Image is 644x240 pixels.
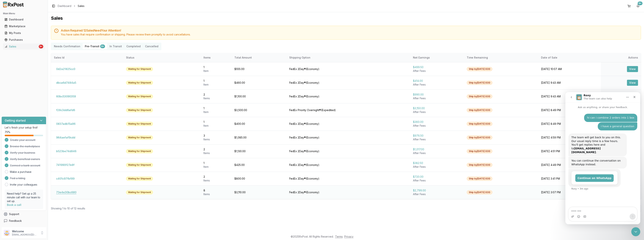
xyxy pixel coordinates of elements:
div: 9+ [638,2,643,5]
img: User avatar [4,230,10,236]
th: Items [201,53,231,62]
div: $3,150.00 [413,106,461,110]
div: Item s [203,192,228,196]
div: After Fees [413,96,461,100]
div: FedEx 2Day® ( Economy ) [289,163,407,167]
span: 75 % [5,130,10,134]
div: 1 [203,79,228,83]
nav: breadcrumb [58,4,84,8]
th: Sales Id [51,53,123,62]
span: Post a listing [10,176,25,180]
p: Need help? Set up a 25 minute call with our team to set up. [7,192,41,203]
div: $460.00 [234,81,283,85]
div: After Fees [413,110,461,114]
th: Total Amount [231,53,286,62]
div: Ship by [DATE] EOD [467,67,492,71]
div: After Fees [413,151,461,155]
span: Verify your business [10,151,35,155]
div: $1,085.00 [234,136,283,139]
th: Time Remaining [464,53,538,62]
div: Item [203,165,228,169]
div: $414.00 [413,79,461,83]
div: Ship by [DATE] EOD [467,149,492,153]
button: b523be74d846 [54,148,79,154]
div: Waiting for Shipment [126,149,153,153]
a: Dashboard [3,16,45,23]
div: My Posts [4,31,43,35]
div: $2,799.00 [413,189,461,192]
div: [DATE] 8:49 PM [541,108,598,112]
button: f28c3dd6afd6 [54,107,77,113]
div: Item [203,110,228,114]
div: 1 [203,65,228,69]
div: Ship by [DATE] EOD [467,177,492,181]
div: $555.00 [234,67,283,71]
div: $3,110.00 [234,190,283,194]
div: Ship by [DATE] EOD [467,108,492,112]
span: Connect a bank account [10,164,40,167]
div: After Fees [413,83,461,87]
div: 1 [203,120,228,124]
span: Verify beneficial owners [10,157,40,161]
h5: Action Required: 12 Sale s Need Your Attention! [61,29,638,32]
div: 2 [203,93,228,96]
div: Item [203,69,228,73]
iframe: Intercom live chat [631,227,640,236]
span: Browse the marketplace [10,144,40,148]
th: Actions [601,53,641,62]
th: Date of Sale [538,53,601,62]
div: $425.00 [234,163,283,167]
div: Item s [203,138,228,141]
div: Item s [203,151,228,155]
div: 1 [203,161,228,165]
div: $1,100.00 [234,95,283,98]
th: Status [123,53,201,62]
button: View [627,80,638,86]
div: [DATE] 9:43 AM [541,95,598,98]
th: Net Earnings [410,53,464,62]
span: Create your account [10,138,35,142]
button: My Posts [1,30,46,36]
span: Feedback [9,219,22,223]
div: [DATE] 3:07 PM [541,190,598,194]
div: $800.00 [234,177,283,181]
div: FedEx 2Day® ( Economy ) [289,136,407,139]
div: $382.50 [413,161,461,165]
div: $1,017.00 [413,147,461,151]
button: Support [1,211,46,217]
button: Pre-Transit [83,43,107,49]
div: Purchases [4,38,43,42]
div: Waiting for Shipment [126,81,153,85]
button: Feedback [1,217,46,224]
div: Ship by [DATE] EOD [467,122,492,126]
button: View [627,66,638,72]
h3: Getting started [5,118,26,123]
a: Sales9+ [3,43,45,50]
div: FedEx 2Day® ( Economy ) [289,177,407,181]
div: 2 [203,147,228,151]
div: $360.00 [413,120,461,124]
th: Shipping Option [286,53,410,62]
div: Waiting for Shipment [126,190,153,194]
div: [DATE] 9:43 AM [541,81,598,85]
p: Let's finish your setup first! [5,126,43,129]
div: After Fees [413,69,461,73]
div: Marketplace [4,24,43,28]
button: Sales9+ [1,44,46,50]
